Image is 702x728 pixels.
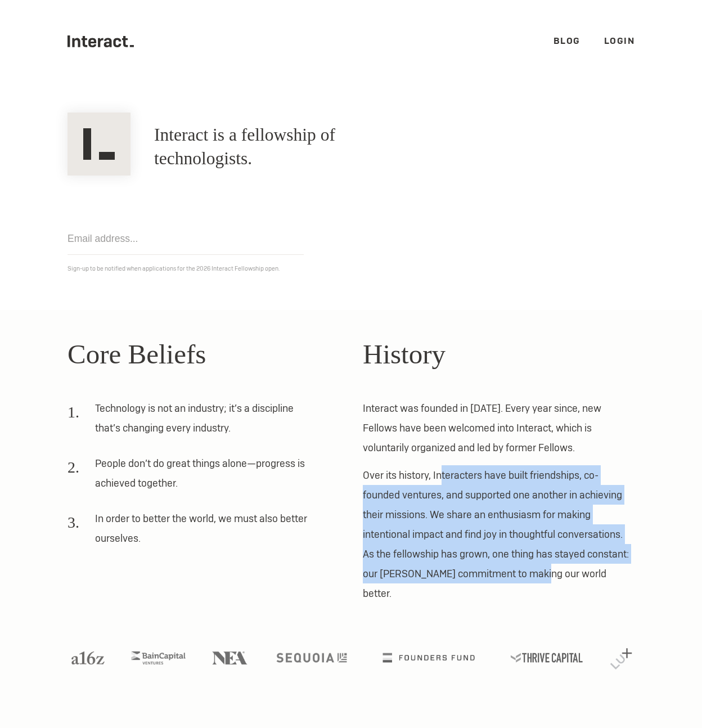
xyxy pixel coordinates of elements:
[131,651,185,664] img: Bain Capital Ventures logo
[154,123,420,170] h1: Interact is a fellowship of technologists.
[363,465,634,603] p: Over its history, Interacters have built friendships, co-founded ventures, and supported one anot...
[363,398,634,457] p: Interact was founded in [DATE]. Every year since, new Fellows have been welcomed into Interact, w...
[382,653,474,662] img: Founders Fund logo
[67,453,316,501] li: People don’t do great things alone—progress is achieved together.
[67,398,316,446] li: Technology is not an industry; it’s a discipline that’s changing every industry.
[67,223,304,255] input: Email address...
[67,113,130,176] img: Interact Logo
[276,653,346,662] img: Sequoia logo
[67,263,634,275] p: Sign-up to be notified when applications for the 2026 Interact Fellowship open.
[212,651,247,664] img: NEA logo
[67,509,316,556] li: In order to better the world, we must also better ourselves.
[71,651,104,664] img: A16Z logo
[610,648,632,669] img: Lux Capital logo
[553,35,580,47] a: Blog
[67,334,339,375] h2: Core Beliefs
[511,653,583,662] img: Thrive Capital logo
[604,35,635,47] a: Login
[363,334,634,375] h2: History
